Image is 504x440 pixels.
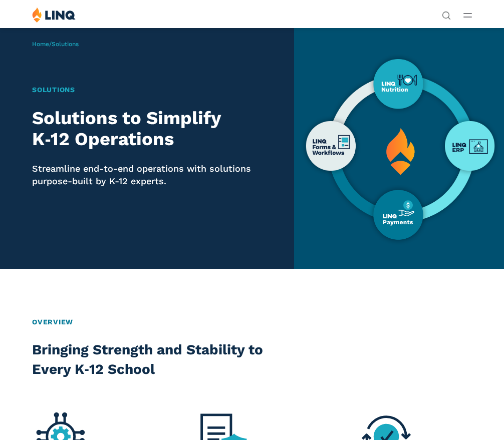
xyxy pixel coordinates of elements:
[32,340,303,380] h2: Bringing Strength and Stability to Every K‑12 School
[32,41,79,48] span: /
[442,7,451,19] nav: Utility Navigation
[463,10,472,21] button: Open Main Menu
[32,85,262,95] h1: Solutions
[442,10,451,19] button: Open Search Bar
[52,41,79,48] span: Solutions
[32,317,471,327] h2: Overview
[294,28,504,269] img: Platforms Overview
[32,162,262,188] p: Streamline end-to-end operations with solutions purpose-built by K-12 experts.
[32,7,76,23] img: LINQ | K‑12 Software
[32,108,262,150] h2: Solutions to Simplify K‑12 Operations
[32,41,49,48] a: Home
